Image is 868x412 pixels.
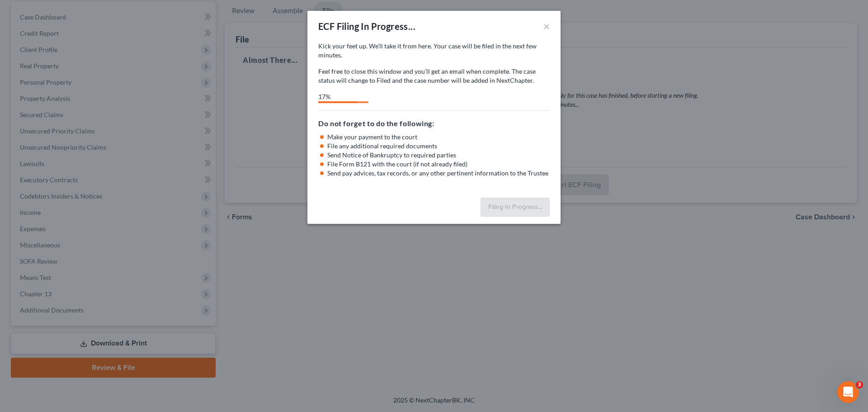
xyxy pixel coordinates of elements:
[318,20,415,33] div: ECF Filing In Progress...
[327,151,550,160] li: Send Notice of Bankruptcy to required parties
[318,67,550,85] p: Feel free to close this window and you’ll get an email when complete. The case status will change...
[318,42,550,60] p: Kick your feet up. We’ll take it from here. Your case will be filed in the next few minutes.
[318,118,550,129] h5: Do not forget to do the following:
[327,160,550,169] li: File Form B121 with the court (if not already filed)
[327,169,550,178] li: Send pay advices, tax records, or any other pertinent information to the Trustee
[856,381,863,388] span: 3
[327,133,550,142] li: Make your payment to the court
[327,142,550,151] li: File any additional required documents
[837,381,859,403] iframe: Intercom live chat
[543,21,550,32] button: ×
[318,92,358,101] div: 17%
[481,198,550,217] button: Filing In Progress...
